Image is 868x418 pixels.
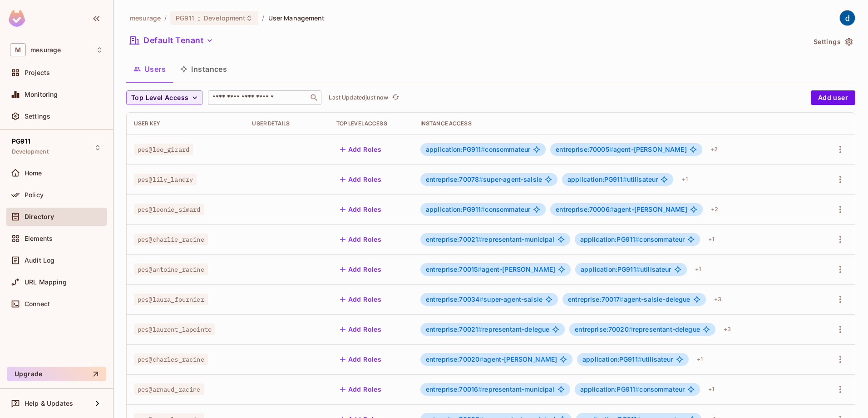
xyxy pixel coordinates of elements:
span: entreprise:70020 [426,355,484,363]
span: Audit Log [25,257,54,264]
li: / [262,14,264,22]
span: Help & Updates [25,400,73,407]
span: Development [204,14,246,22]
div: + 2 [707,202,722,217]
div: + 1 [705,382,718,397]
button: Add Roles [336,232,385,247]
span: entreprise:70017 [568,295,624,303]
span: entreprise:70016 [426,385,483,393]
span: application:PG911 [580,235,640,243]
span: Policy [25,191,44,199]
span: entreprise:70034 [426,295,484,303]
span: pes@leo_girard [134,144,193,155]
span: pes@laurent_lapointe [134,323,215,335]
span: pes@laura_fournier [134,294,208,305]
span: consommateur [426,146,531,153]
span: agent-[PERSON_NAME] [426,266,555,273]
span: consommateur [580,386,685,393]
span: application:PG911 [581,265,640,273]
span: representant-delegue [426,326,550,333]
span: # [623,175,627,183]
span: consommateur [426,206,531,213]
span: pes@leonie_simard [134,204,204,215]
div: + 1 [691,262,705,277]
button: Add Roles [336,262,385,277]
span: Top Level Access [131,92,188,104]
span: entreprise:70078 [426,175,483,183]
span: application:PG911 [582,355,642,363]
span: PG911 [12,138,30,145]
button: Add Roles [336,382,385,397]
div: + 3 [710,292,725,307]
span: Settings [25,113,50,120]
span: M [10,43,26,56]
img: SReyMgAAAABJRU5ErkJggg== [9,10,25,27]
span: User Management [268,14,325,22]
span: application:PG911 [567,175,627,183]
span: consommateur [580,236,685,243]
span: representant-municipal [426,236,555,243]
span: utilisateur [581,266,671,273]
span: Click to refresh data [388,92,401,103]
span: # [619,295,623,303]
button: refresh [390,92,401,103]
div: + 1 [678,172,691,187]
span: pes@charles_racine [134,353,208,365]
button: Add user [811,90,855,105]
span: # [479,355,483,363]
button: Add Roles [336,322,385,337]
span: entreprise:70020 [575,325,633,333]
span: entreprise:70005 [556,145,613,153]
span: Directory [25,213,54,220]
span: agent-[PERSON_NAME] [556,146,686,153]
span: # [635,385,639,393]
span: agent-[PERSON_NAME] [556,206,687,213]
span: # [478,385,482,393]
div: Top Level Access [336,120,406,127]
button: Top Level Access [126,90,202,105]
span: pes@lily_landry [134,174,197,185]
span: utilisateur [582,356,673,363]
div: + 3 [720,322,735,337]
span: Workspace: mesurage [30,46,61,54]
span: Home [25,169,42,177]
span: entreprise:70021 [426,325,483,333]
span: utilisateur [567,176,658,183]
span: # [629,325,633,333]
span: application:PG911 [426,145,485,153]
span: pes@charlie_racine [134,234,208,245]
span: super-agent-saisie [426,176,542,183]
span: representant-municipal [426,386,555,393]
span: Monitoring [25,91,58,98]
span: URL Mapping [25,279,67,286]
span: # [636,265,640,273]
div: Instance Access [420,120,812,127]
span: # [638,355,642,363]
button: Add Roles [336,202,385,217]
span: refresh [392,93,399,102]
span: agent-saisie-delegue [568,296,690,303]
span: pes@antoine_racine [134,264,208,275]
button: Add Roles [336,352,385,367]
span: # [478,325,482,333]
button: Add Roles [336,172,385,187]
span: # [481,205,485,213]
span: : [197,15,201,22]
div: + 1 [705,232,718,247]
span: entreprise:70015 [426,265,482,273]
span: the active workspace [130,14,161,22]
span: # [479,295,483,303]
button: Add Roles [336,292,385,307]
span: application:PG911 [580,385,640,393]
button: Upgrade [7,367,106,381]
img: dev 911gcl [840,10,855,25]
span: # [478,235,482,243]
span: # [610,205,614,213]
span: agent-[PERSON_NAME] [426,356,557,363]
span: Connect [25,300,50,308]
span: Projects [25,69,50,76]
button: Users [126,58,173,80]
button: Default Tenant [126,33,217,48]
span: # [635,235,639,243]
div: User Key [134,120,237,127]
